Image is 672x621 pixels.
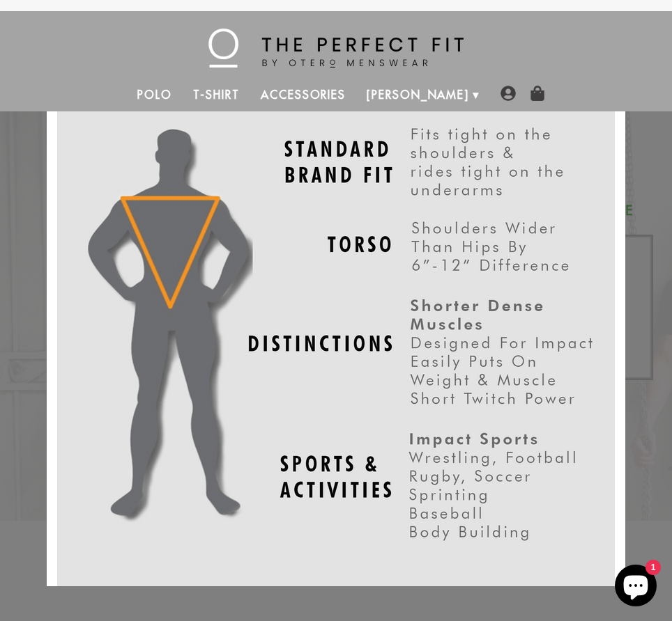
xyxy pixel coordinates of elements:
a: Accessories [250,78,356,111]
img: Triangle_Chart_2_for_website_800x.png [57,45,615,602]
img: user-account-icon.png [501,86,516,101]
inbox-online-store-chat: Shopify online store chat [611,565,661,610]
img: The Perfect Fit - by Otero Menswear - Logo [208,29,464,68]
img: shopping-bag-icon.png [530,86,545,101]
a: T-Shirt [183,78,250,111]
a: Polo [127,78,183,111]
a: [PERSON_NAME] [356,78,480,111]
